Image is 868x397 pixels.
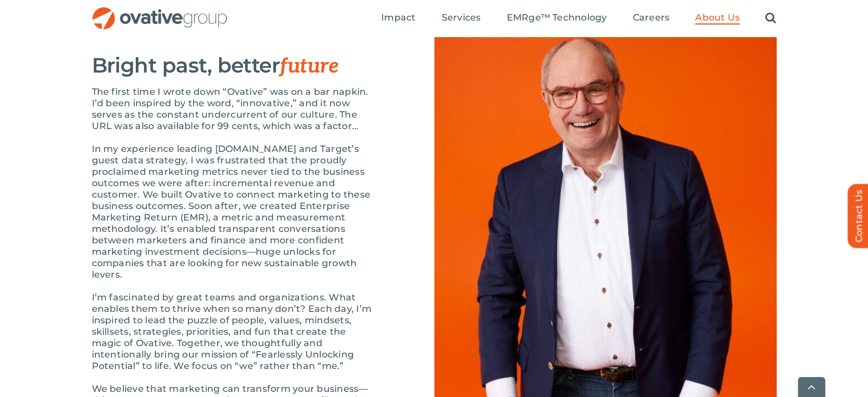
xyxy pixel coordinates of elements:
[633,12,670,25] a: Careers
[280,54,338,79] span: future
[381,12,415,23] span: Impact
[381,12,415,25] a: Impact
[92,54,377,78] h3: Bright past, better
[92,86,377,132] p: The first time I wrote down “Ovative” was on a bar napkin. I’d been inspired by the word, “innova...
[695,12,740,23] span: About Us
[91,6,228,17] a: OG_Full_horizontal_RGB
[633,12,670,23] span: Careers
[442,12,481,25] a: Services
[442,12,481,23] span: Services
[506,12,607,23] span: EMRge™ Technology
[695,12,740,25] a: About Us
[506,12,607,25] a: EMRge™ Technology
[92,292,377,372] p: I’m fascinated by great teams and organizations. What enables them to thrive when so many don’t? ...
[92,143,377,280] p: In my experience leading [DOMAIN_NAME] and Target’s guest data strategy, I was frustrated that th...
[765,12,776,25] a: Search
